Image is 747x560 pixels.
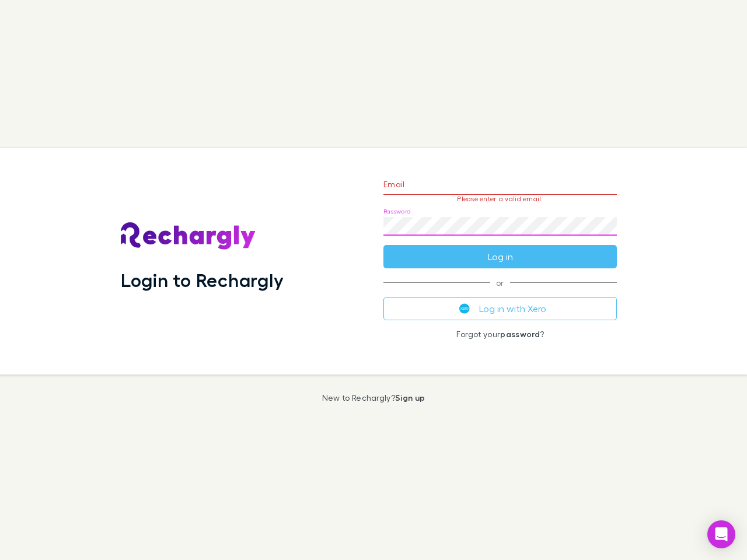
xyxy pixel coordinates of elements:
[383,282,617,283] span: or
[707,520,735,548] div: Open Intercom Messenger
[383,330,617,339] p: Forgot your ?
[121,222,256,250] img: Rechargly's Logo
[383,195,617,203] p: Please enter a valid email.
[500,329,540,339] a: password
[459,303,470,314] img: Xero's logo
[395,393,425,402] a: Sign up
[383,207,411,216] label: Password
[383,297,617,320] button: Log in with Xero
[322,393,425,402] p: New to Rechargly?
[121,269,284,291] h1: Login to Rechargly
[383,245,617,268] button: Log in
